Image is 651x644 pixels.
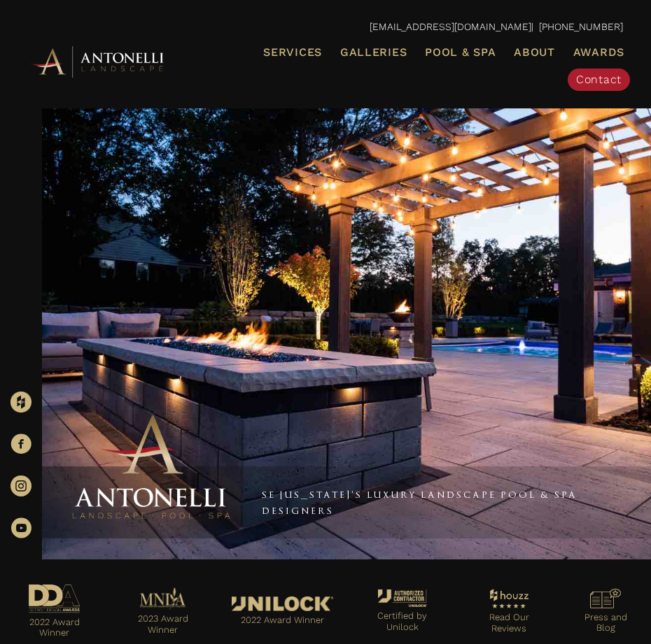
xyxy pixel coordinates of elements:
a: Go to https://antonellilandscape.com/featured-projects/the-white-house/ [232,593,333,632]
a: Go to https://antonellilandscape.com/press-media/ [575,585,637,640]
a: SE [US_STATE]'s Luxury Landscape Pool & Spa Designers [262,489,577,515]
a: Go to https://antonellilandscape.com/unilock-authorized-contractor/ [361,586,443,639]
span: About [514,47,555,58]
span: Galleries [340,45,407,59]
a: Pool & Spa [419,43,501,62]
p: | [PHONE_NUMBER] [28,17,623,36]
span: Awards [573,45,624,59]
span: Services [263,47,322,58]
a: Galleries [335,43,412,62]
a: [EMAIL_ADDRESS][DOMAIN_NAME] [370,21,531,32]
a: Awards [568,43,630,62]
a: Contact [568,69,630,91]
span: Contact [576,73,622,86]
img: Houzz [10,392,31,413]
a: Go to https://www.houzz.com/professionals/landscape-architects-and-landscape-designers/antonelli-... [471,585,547,641]
a: About [508,43,561,62]
img: Antonelli Horizontal Logo [28,44,168,79]
img: Antonelli Stacked Logo [69,410,234,524]
a: Go to https://antonellilandscape.com/pool-and-spa/dont-stop-believing/ [122,584,203,642]
a: Services [258,43,328,62]
span: Pool & Spa [425,45,496,59]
